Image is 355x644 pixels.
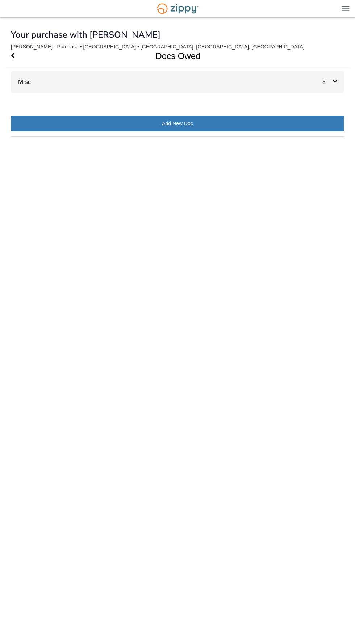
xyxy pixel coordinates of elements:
[342,6,350,11] img: Mobile Dropdown Menu
[11,45,15,67] a: Go Back
[11,79,31,85] a: Misc
[322,79,333,85] span: 8
[11,44,344,50] div: [PERSON_NAME] - Purchase • [GEOGRAPHIC_DATA] • [GEOGRAPHIC_DATA], [GEOGRAPHIC_DATA], [GEOGRAPHIC_...
[11,30,160,39] h1: Your purchase with [PERSON_NAME]
[11,116,344,131] a: Add New Doc
[5,45,341,67] h1: Docs Owed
